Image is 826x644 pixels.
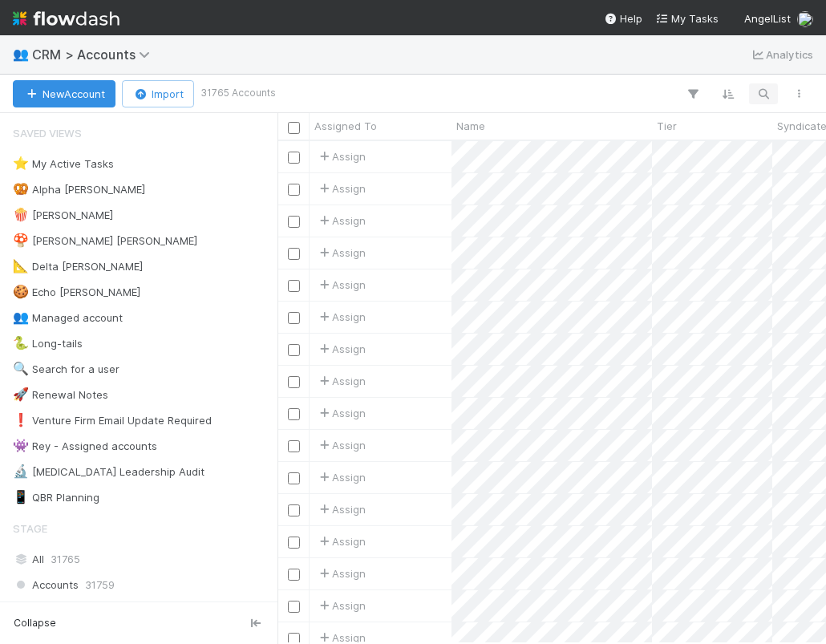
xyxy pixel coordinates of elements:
[14,616,56,630] span: Collapse
[13,208,29,221] span: 🍿
[655,12,719,25] span: My Tasks
[744,12,791,25] span: AngelList
[456,118,485,134] span: Name
[316,501,366,517] span: Assign
[13,462,204,482] div: [MEDICAL_DATA] Leadership Audit
[13,488,99,508] div: QBR Planning
[316,437,366,453] span: Assign
[13,80,115,107] button: NewAccount
[316,309,366,325] span: Assign
[316,373,366,389] span: Assign
[13,601,71,621] span: Inactive
[13,549,273,569] div: All
[657,118,677,134] span: Tier
[13,362,29,375] span: 🔍
[316,213,366,229] span: Assign
[13,5,119,32] img: logo-inverted-e16ddd16eac7371096b0.svg
[316,341,366,357] span: Assign
[314,118,377,134] span: Assigned To
[13,490,29,504] span: 📱
[288,440,300,452] input: Toggle Row Selected
[13,257,143,277] div: Delta [PERSON_NAME]
[288,312,300,324] input: Toggle Row Selected
[13,308,123,328] div: Managed account
[316,405,366,421] span: Assign
[13,285,29,298] span: 🍪
[316,533,366,549] span: Assign
[13,575,79,595] span: Accounts
[750,45,813,64] a: Analytics
[13,154,114,174] div: My Active Tasks
[32,47,158,63] span: CRM > Accounts
[288,280,300,292] input: Toggle Row Selected
[13,436,157,456] div: Rey - Assigned accounts
[288,601,300,613] input: Toggle Row Selected
[13,282,140,302] div: Echo [PERSON_NAME]
[13,439,29,452] span: 👾
[288,472,300,484] input: Toggle Row Selected
[316,597,366,614] span: Assign
[797,11,813,27] img: avatar_d1f4bd1b-0b26-4d9b-b8ad-69b413583d95.png
[85,575,115,595] span: 31759
[13,336,29,350] span: 🐍
[655,10,719,26] a: My Tasks
[13,156,29,170] span: ⭐
[316,245,366,261] span: Assign
[288,537,300,549] input: Toggle Row Selected
[13,359,119,379] div: Search for a user
[13,205,113,225] div: [PERSON_NAME]
[13,117,82,149] span: Saved Views
[288,122,300,134] input: Toggle All Rows Selected
[288,152,300,164] input: Toggle Row Selected
[13,310,29,324] span: 👥
[13,464,29,478] span: 🔬
[288,344,300,356] input: Toggle Row Selected
[13,180,145,200] div: Alpha [PERSON_NAME]
[288,216,300,228] input: Toggle Row Selected
[288,248,300,260] input: Toggle Row Selected
[288,408,300,420] input: Toggle Row Selected
[288,569,300,581] input: Toggle Row Selected
[122,80,194,107] button: Import
[316,180,366,196] span: Assign
[316,565,366,581] span: Assign
[288,376,300,388] input: Toggle Row Selected
[51,549,80,569] span: 31765
[316,148,366,164] span: Assign
[13,334,83,354] div: Long-tails
[13,413,29,427] span: ❗
[316,469,366,485] span: Assign
[13,411,212,431] div: Venture Firm Email Update Required
[316,277,366,293] span: Assign
[13,385,108,405] div: Renewal Notes
[13,182,29,196] span: 🥨
[288,504,300,516] input: Toggle Row Selected
[13,387,29,401] span: 🚀
[200,86,276,100] small: 31765 Accounts
[13,233,29,247] span: 🍄
[13,47,29,61] span: 👥
[288,184,300,196] input: Toggle Row Selected
[78,601,84,621] span: 6
[13,259,29,273] span: 📐
[13,512,47,545] span: Stage
[13,231,197,251] div: [PERSON_NAME] [PERSON_NAME]
[604,10,642,26] div: Help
